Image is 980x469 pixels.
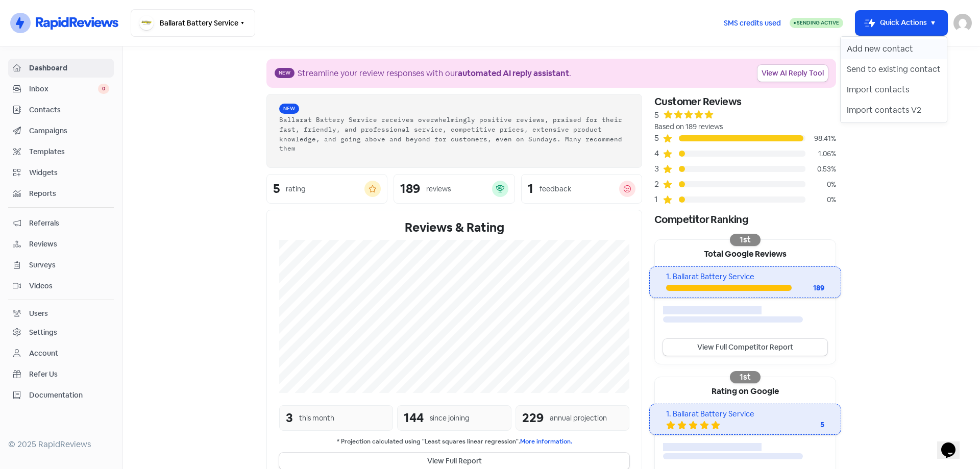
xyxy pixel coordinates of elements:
button: Add new contact [841,39,947,59]
img: User [953,14,972,32]
span: Surveys [29,260,109,270]
div: Streamline your review responses with our . [298,67,571,80]
a: Account [8,344,114,363]
div: 144 [404,409,424,427]
span: Documentation [29,390,109,401]
div: Based on 189 reviews [654,121,836,132]
div: 4 [654,147,663,160]
button: Quick Actions [855,11,947,35]
a: Refer Us [8,365,114,384]
div: this month [299,413,334,424]
span: Reviews [29,239,109,250]
b: automated AI reply assistant [458,68,569,79]
a: Reviews [8,235,114,254]
div: 1st [730,371,761,383]
a: Templates [8,142,114,161]
div: annual projection [550,413,607,424]
div: 229 [522,409,544,427]
div: Competitor Ranking [654,212,836,227]
div: Customer Reviews [654,94,836,109]
span: Contacts [29,105,109,115]
div: 1.06% [805,149,836,159]
span: New [275,68,295,78]
div: 1 [528,183,533,195]
div: Reviews & Rating [279,218,629,237]
div: 0% [805,179,836,190]
div: 189 [400,183,420,195]
small: * Projection calculated using "Least squares linear regression". [279,437,629,447]
div: 5 [654,132,663,144]
a: View AI Reply Tool [757,65,828,82]
div: 189 [792,283,824,293]
a: Reports [8,184,114,203]
span: 0 [98,84,109,94]
span: Sending Active [797,19,839,26]
a: View Full Competitor Report [663,339,827,356]
div: 5 [654,109,659,121]
button: Import contacts [841,80,947,100]
iframe: chat widget [937,428,970,459]
a: Inbox 0 [8,80,114,98]
div: © 2025 RapidReviews [8,438,114,451]
div: Settings [29,327,57,338]
span: Refer Us [29,369,109,380]
span: Templates [29,146,109,157]
div: Users [29,308,48,319]
span: Videos [29,281,109,291]
a: 1feedback [521,174,642,204]
a: More information. [520,437,572,446]
div: 5 [783,419,824,430]
div: 2 [654,178,663,190]
span: Widgets [29,167,109,178]
div: 1st [730,234,761,246]
div: 0.53% [805,164,836,175]
div: rating [286,184,306,194]
div: 1. Ballarat Battery Service [666,408,824,420]
a: Videos [8,277,114,295]
span: Inbox [29,84,98,94]
a: Widgets [8,163,114,182]
a: Settings [8,323,114,342]
div: 5 [273,183,280,195]
a: Referrals [8,214,114,233]
a: Surveys [8,256,114,275]
button: Ballarat Battery Service [131,9,255,37]
a: SMS credits used [715,17,790,28]
div: 3 [286,409,293,427]
div: 1. Ballarat Battery Service [666,271,824,283]
a: 189reviews [394,174,514,204]
div: 0% [805,194,836,205]
span: Referrals [29,218,109,229]
a: 5rating [266,174,387,204]
a: Users [8,304,114,323]
div: 1 [654,193,663,206]
div: Total Google Reviews [655,240,836,266]
div: Account [29,348,58,359]
a: Sending Active [790,17,843,29]
span: SMS credits used [724,18,781,29]
span: Campaigns [29,126,109,136]
span: Reports [29,188,109,199]
button: Send to existing contact [841,59,947,80]
div: 3 [654,163,663,175]
button: Import contacts V2 [841,100,947,120]
a: Documentation [8,386,114,405]
div: since joining [430,413,470,424]
a: Campaigns [8,121,114,140]
div: reviews [426,184,451,194]
span: New [279,104,299,114]
a: Dashboard [8,59,114,78]
a: Contacts [8,101,114,119]
div: 98.41% [805,133,836,144]
span: Dashboard [29,63,109,73]
div: Ballarat Battery Service receives overwhelmingly positive reviews, praised for their fast, friend... [279,115,629,153]
div: Rating on Google [655,377,836,404]
div: feedback [540,184,571,194]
